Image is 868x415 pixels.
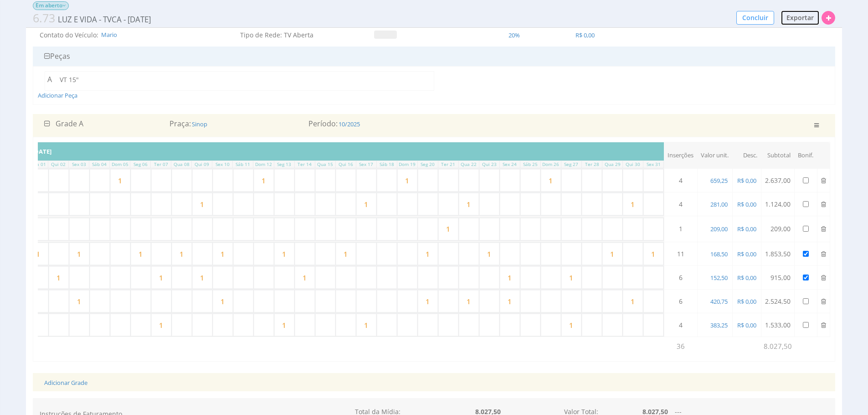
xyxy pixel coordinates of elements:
span: 4 [679,176,683,185]
td: Sex 24 [499,161,520,168]
span: 20% [508,31,521,39]
td: Seg 27 [561,161,581,168]
td: 2.637,00 [761,169,794,192]
td: Dom 05 [110,161,130,168]
td: Qui 02 [48,161,69,168]
span: Exportar [786,13,814,22]
span: TV Aberta [284,31,313,39]
td: Seg 13 [274,161,294,168]
td: Ter 21 [438,161,458,168]
span: R$ 0,00 [575,31,596,39]
span: VT 15" [58,74,80,86]
span: 168,50 [709,250,729,258]
span: R$ 0,00 [736,225,757,233]
button: Exportar [781,10,820,26]
div: Período: [302,119,566,129]
td: 36 [664,337,697,356]
th: Desc. [732,142,761,169]
td: Qui 09 [192,161,212,168]
td: Dom 19 [397,161,417,168]
span: Sinop [191,120,208,128]
span: 6 [679,273,683,282]
td: 1.853,50 [761,242,794,266]
td: Dom 12 [253,161,274,168]
span: 4 [679,200,683,208]
td: Ter 14 [294,161,315,168]
span: 4 [679,321,683,329]
td: Qua 15 [315,161,335,168]
td: Sex 17 [356,161,376,168]
span: Em aberto [33,1,69,10]
td: 2.524,50 [761,290,794,313]
span: 281,00 [709,200,729,208]
span: 6 [679,297,683,306]
td: Qui 30 [623,161,643,168]
span: Grade A [56,119,83,129]
td: Qua 08 [171,161,192,168]
span: R$ 0,00 [736,200,757,208]
td: Qua 29 [602,161,623,168]
span: A [47,74,52,84]
td: 8.027,50 [761,337,794,356]
td: 209,00 [761,216,794,242]
td: 1.533,00 [761,313,794,337]
label: Contato do Veículo: [40,31,98,40]
span: LUZ E VIDA - TVCA - Outubro 2025 [33,10,152,26]
td: Ter 28 [581,161,602,168]
span: R$ 0,00 [736,176,757,185]
th: Bonif. [794,142,817,169]
td: Ter 07 [151,161,171,168]
td: Sáb 18 [376,161,397,168]
td: Qua 22 [458,161,479,168]
td: Sáb 25 [520,161,540,168]
span: 209,00 [709,225,729,233]
button: Concluir [736,11,774,25]
td: 1.124,00 [761,192,794,216]
th: [DATE] [28,142,664,161]
td: Sáb 11 [233,161,253,168]
span: R$ 0,00 [736,250,757,258]
span: 659,25 [709,176,729,185]
span: R$ 0,00 [736,297,757,306]
span: R$ 0,00 [736,274,757,282]
td: Qui 16 [335,161,356,168]
span: 1 [679,224,683,233]
label: Tipo de Rede: [240,31,282,40]
span: 420,75 [709,297,729,306]
div: Peças [37,51,831,62]
td: 915,00 [761,266,794,290]
span: 10/2025 [338,120,361,128]
span: LUZ E VIDA - TVCA - [DATE] [57,14,152,25]
th: Subtotal [761,142,794,169]
td: Seg 06 [130,161,151,168]
td: Seg 20 [417,161,438,168]
td: Sáb 04 [89,161,110,168]
td: Sex 10 [212,161,233,168]
span: R$ 0,00 [736,321,757,329]
span: 11 [677,249,684,258]
td: Dom 26 [540,161,561,168]
span: 6.73 [33,10,55,26]
span: Mario [100,31,223,39]
th: Inserções [664,142,697,169]
th: Valor unit. [697,142,732,169]
td: Sex 03 [69,161,89,168]
td: Qua 01 [28,161,48,168]
td: Sex 31 [643,161,664,168]
span: 152,50 [709,274,729,282]
a: Adicionar Grade [44,379,87,387]
span: 383,25 [709,321,729,329]
div: Praça: [169,119,302,129]
td: Qui 23 [479,161,499,168]
span: Adicionar Peça [38,91,77,99]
